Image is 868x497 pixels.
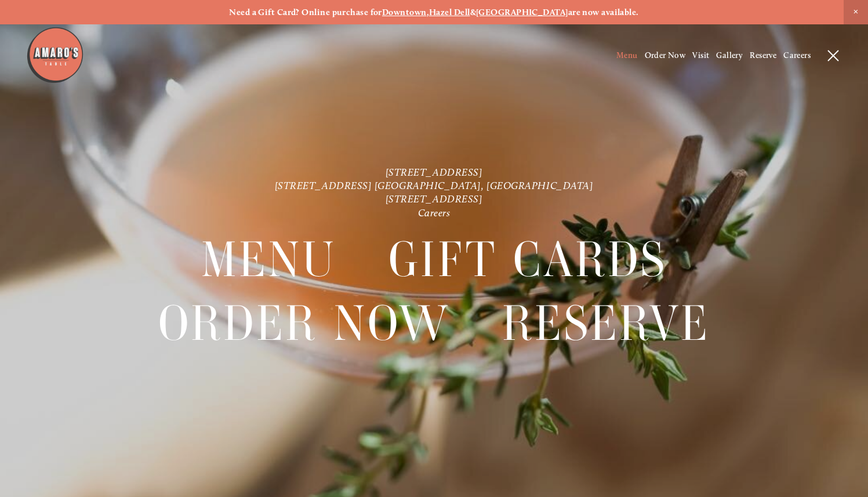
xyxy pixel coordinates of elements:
a: Order Now [645,50,686,60]
a: Gift Cards [388,228,667,291]
strong: & [470,7,476,17]
a: Reserve [750,50,776,60]
span: Gift Cards [388,228,667,291]
a: Gallery [716,50,743,60]
span: Order Now [158,292,450,354]
a: Menu [201,228,337,291]
a: [GEOGRAPHIC_DATA] [476,7,568,17]
img: Amaro's Table [26,26,84,84]
a: [STREET_ADDRESS] [386,165,483,177]
a: [STREET_ADDRESS] [GEOGRAPHIC_DATA], [GEOGRAPHIC_DATA] [275,179,594,191]
a: Careers [783,50,811,60]
strong: are now available. [568,7,639,17]
a: Order Now [158,292,450,354]
a: Careers [418,206,451,219]
strong: , [427,7,429,17]
a: Visit [692,50,709,60]
a: Reserve [502,292,710,354]
span: Reserve [502,292,710,354]
span: Menu [201,228,337,291]
a: [STREET_ADDRESS] [386,193,483,205]
a: Hazel Dell [429,7,470,17]
a: Menu [616,50,638,60]
a: Downtown [382,7,427,17]
strong: Need a Gift Card? Online purchase for [229,7,382,17]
